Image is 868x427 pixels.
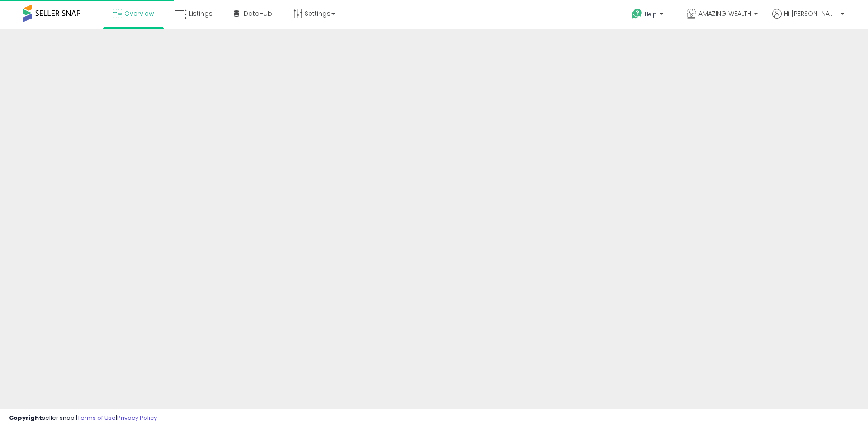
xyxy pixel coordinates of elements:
[189,9,212,18] span: Listings
[772,9,844,29] a: Hi [PERSON_NAME]
[645,10,657,18] span: Help
[698,9,751,18] span: AMAZING WEALTH
[244,9,272,18] span: DataHub
[631,8,642,19] i: Get Help
[624,1,672,29] a: Help
[124,9,154,18] span: Overview
[784,9,838,18] span: Hi [PERSON_NAME]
